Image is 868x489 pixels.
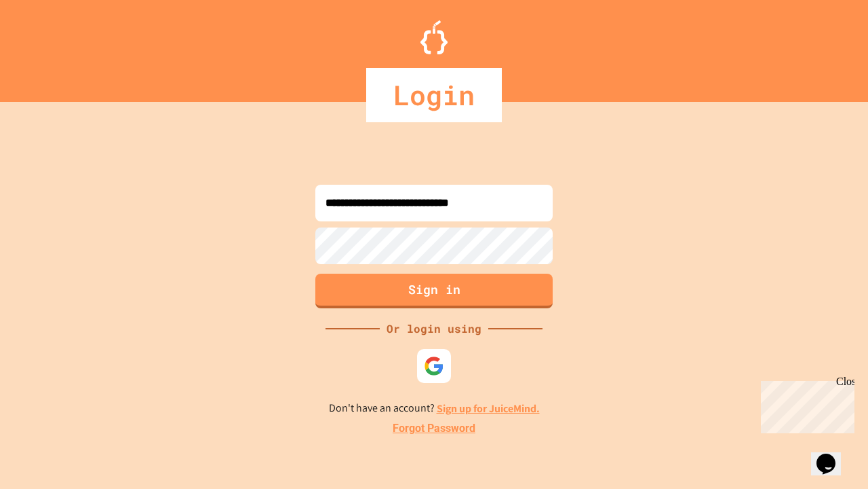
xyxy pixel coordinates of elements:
[393,420,475,437] a: Forgot Password
[366,68,502,122] div: Login
[424,356,444,376] img: google-icon.svg
[380,321,488,337] div: Or login using
[420,20,448,54] img: Logo.svg
[5,5,94,86] div: Chat with us now!Close
[315,274,553,308] button: Sign in
[437,401,540,416] a: Sign up for JuiceMind.
[755,376,854,433] iframe: chat widget
[329,400,540,417] p: Don't have an account?
[811,435,854,475] iframe: chat widget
